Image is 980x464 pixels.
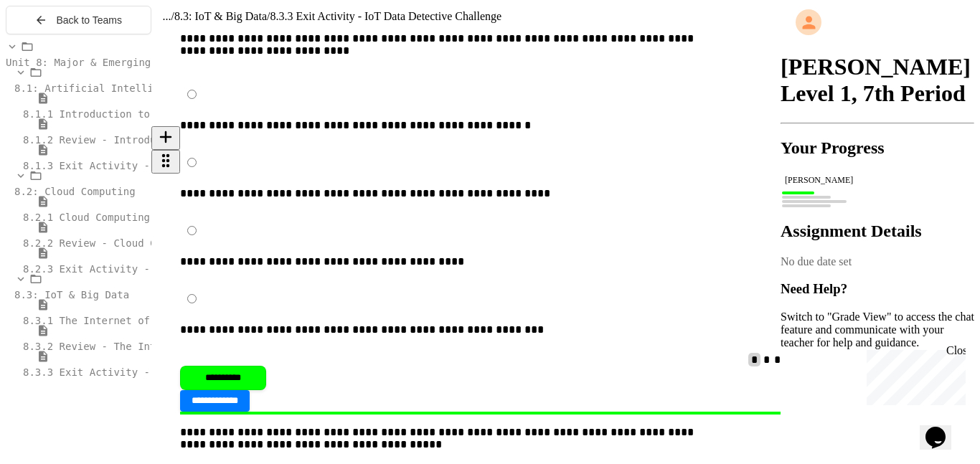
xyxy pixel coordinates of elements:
span: 8.3.2 Review - The Internet of Things and Big Data [23,341,325,352]
h1: [PERSON_NAME] Level 1, 7th Period [781,54,974,107]
iframe: chat widget [861,344,966,405]
span: 8.1.1 Introduction to Artificial Intelligence [23,108,295,120]
h2: Assignment Details [781,222,974,241]
span: 8.2.1 Cloud Computing: Transforming the Digital World [23,212,344,223]
span: ... [163,10,171,22]
span: Back to Teams [56,14,122,26]
span: / [267,10,270,22]
span: 8.3: IoT & Big Data [14,289,129,300]
p: Switch to "Grade View" to access the chat feature and communicate with your teacher for help and ... [781,311,974,349]
iframe: chat widget [920,407,966,450]
button: Back to Teams [6,6,151,34]
span: 8.1.2 Review - Introduction to Artificial Intelligence [23,134,349,146]
span: 8.3.3 Exit Activity - IoT Data Detective Challenge [270,10,501,22]
span: 8.2: Cloud Computing [14,186,136,197]
span: 8.3.3 Exit Activity - IoT Data Detective Challenge [23,366,325,378]
div: No due date set [781,255,974,268]
h3: Need Help? [781,281,974,297]
div: [PERSON_NAME] [785,175,970,186]
div: My Account [781,6,974,39]
span: 8.3: IoT & Big Data [174,10,267,22]
span: 8.2.3 Exit Activity - Cloud Service Detective [23,263,295,275]
span: / [171,10,174,22]
span: 8.1: Artificial Intelligence Basics [14,82,226,94]
span: Unit 8: Major & Emerging Technologies [6,57,230,68]
span: 8.3.1 The Internet of Things and Big Data: Our Connected Digital World [23,315,446,326]
span: 8.1.3 Exit Activity - AI Detective [23,160,229,171]
h2: Your Progress [781,138,974,158]
span: 8.2.2 Review - Cloud Computing [23,237,204,249]
div: Chat with us now!Close [6,6,99,91]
